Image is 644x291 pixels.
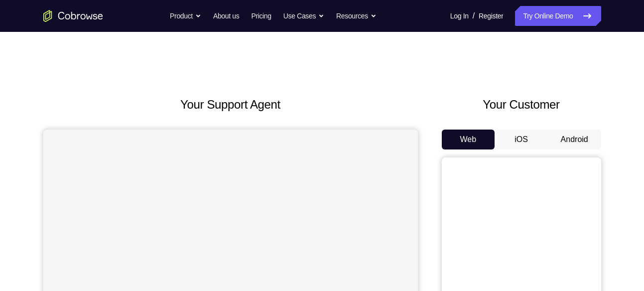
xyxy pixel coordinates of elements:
[43,96,418,114] h2: Your Support Agent
[43,10,103,22] a: Go to the home page
[450,6,469,26] a: Log In
[442,130,495,149] button: Web
[495,130,548,149] button: iOS
[515,6,601,26] a: Try Online Demo
[548,130,601,149] button: Android
[213,6,239,26] a: About us
[170,6,201,26] button: Product
[473,10,475,22] span: /
[479,6,503,26] a: Register
[336,6,377,26] button: Resources
[283,6,324,26] button: Use Cases
[251,6,271,26] a: Pricing
[442,96,601,114] h2: Your Customer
